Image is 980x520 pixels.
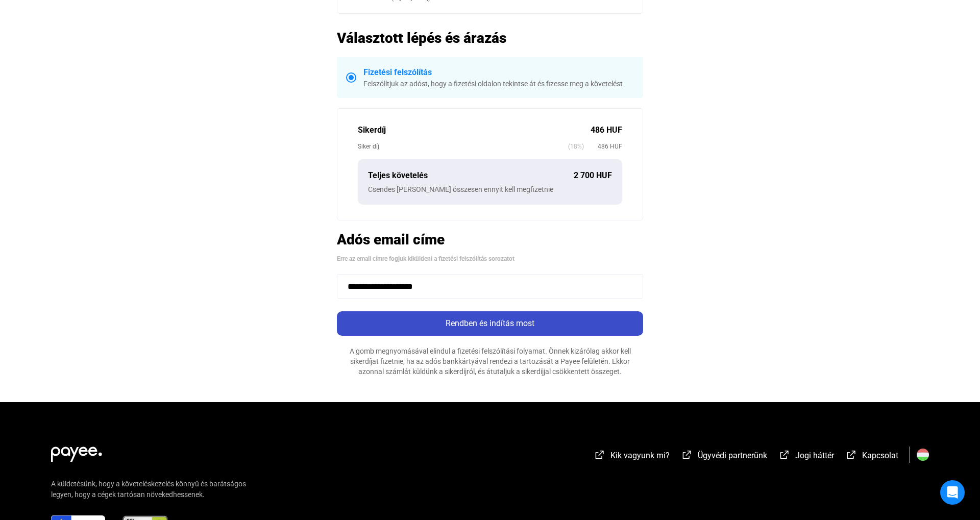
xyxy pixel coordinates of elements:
[584,141,622,152] span: 486 HUF
[337,231,643,249] h2: Adós email címe
[363,79,634,89] div: Felszólítjuk az adóst, hogy a fizetési oldalon tekintse át és fizesse meg a követelést
[337,311,643,336] button: Rendben és indítás most
[368,184,612,194] div: Csendes [PERSON_NAME] összesen ennyit kell megfizetnie
[337,346,643,377] div: A gomb megnyomásával elindul a fizetési felszólítási folyamat. Önnek kizárólag akkor kell sikerdí...
[591,124,622,136] div: 486 HUF
[862,451,898,460] span: Kapcsolat
[778,450,791,460] img: external-link-white
[610,451,670,460] span: Kik vagyunk mi?
[594,452,670,462] a: external-link-whiteKik vagyunk mi?
[363,66,634,79] div: Fizetési felszólítás
[845,450,857,460] img: external-link-white
[358,124,591,136] div: Sikerdíj
[778,452,834,462] a: external-link-whiteJogi háttér
[340,317,640,330] div: Rendben és indítás most
[698,451,767,460] span: Ügyvédi partnerünk
[368,169,574,182] div: Teljes követelés
[681,450,693,460] img: external-link-white
[681,452,767,462] a: external-link-whiteÜgyvédi partnerünk
[795,451,834,460] span: Jogi háttér
[594,450,606,460] img: external-link-white
[337,254,643,264] div: Erre az email címre fogjuk kiküldeni a fizetési felszólítás sorozatot
[574,169,612,182] div: 2 700 HUF
[358,141,568,152] div: Siker díj
[337,29,643,47] h2: Választott lépés és árazás
[917,449,929,461] img: HU.svg
[940,480,965,505] div: Open Intercom Messenger
[51,441,102,462] img: white-payee-white-dot.svg
[845,452,898,462] a: external-link-whiteKapcsolat
[568,141,584,152] span: (18%)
